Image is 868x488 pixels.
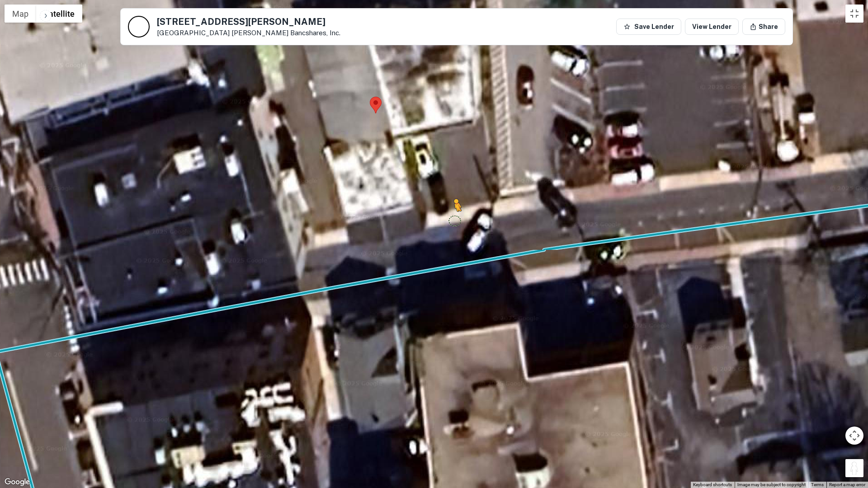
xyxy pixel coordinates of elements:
[157,29,340,37] p: [GEOGRAPHIC_DATA]
[231,29,340,37] a: [PERSON_NAME] Bancshares, Inc.
[742,19,785,35] button: Share
[685,19,739,35] a: View Lender
[823,416,868,459] iframe: Chat Widget
[157,17,340,26] h5: [STREET_ADDRESS][PERSON_NAME]
[616,19,681,35] button: Save Lender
